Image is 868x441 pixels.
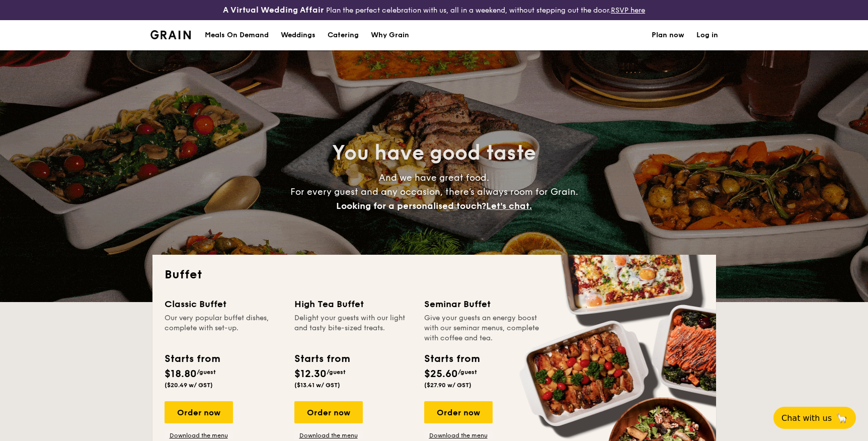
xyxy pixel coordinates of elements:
a: Why Grain [365,20,415,50]
span: ($27.90 w/ GST) [424,382,471,389]
div: Seminar Buffet [424,297,542,311]
span: ($13.41 w/ GST) [294,382,340,389]
div: Starts from [294,351,349,366]
span: Let's chat. [486,200,532,211]
a: Meals On Demand [199,20,275,50]
span: 🦙 [836,412,848,424]
div: Our very popular buffet dishes, complete with set-up. [165,313,282,343]
div: Why Grain [371,20,409,50]
h4: A Virtual Wedding Affair [223,4,324,16]
div: Delight your guests with our light and tasty bite-sized treats. [294,313,412,343]
span: $25.60 [424,368,458,380]
button: Chat with us🦙 [773,407,856,429]
div: High Tea Buffet [294,297,412,311]
span: /guest [327,369,346,376]
a: Download the menu [294,431,363,439]
a: RSVP here [611,6,645,15]
div: Give your guests an energy boost with our seminar menus, complete with coffee and tea. [424,313,542,343]
h1: Catering [328,20,359,50]
span: /guest [197,369,216,376]
a: Download the menu [424,431,493,439]
div: Weddings [281,20,315,50]
a: Logotype [150,30,191,39]
div: Order now [424,401,493,423]
span: ($20.49 w/ GST) [165,382,213,389]
span: $12.30 [294,368,327,380]
a: Weddings [275,20,322,50]
a: Log in [696,20,718,50]
span: Chat with us [781,413,832,423]
img: Grain [150,30,191,39]
div: Starts from [424,351,479,366]
a: Catering [322,20,365,50]
div: Meals On Demand [205,20,269,50]
div: Classic Buffet [165,297,282,311]
a: Plan now [652,20,684,50]
div: Starts from [165,351,219,366]
span: $18.80 [165,368,197,380]
div: Order now [165,401,233,423]
span: And we have great food. For every guest and any occasion, there’s always room for Grain. [290,172,578,211]
div: Order now [294,401,363,423]
h2: Buffet [165,267,704,283]
span: Looking for a personalised touch? [336,200,486,211]
span: You have good taste [332,141,536,165]
div: Plan the perfect celebration with us, all in a weekend, without stepping out the door. [145,4,724,16]
a: Download the menu [165,431,233,439]
span: /guest [458,369,477,376]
